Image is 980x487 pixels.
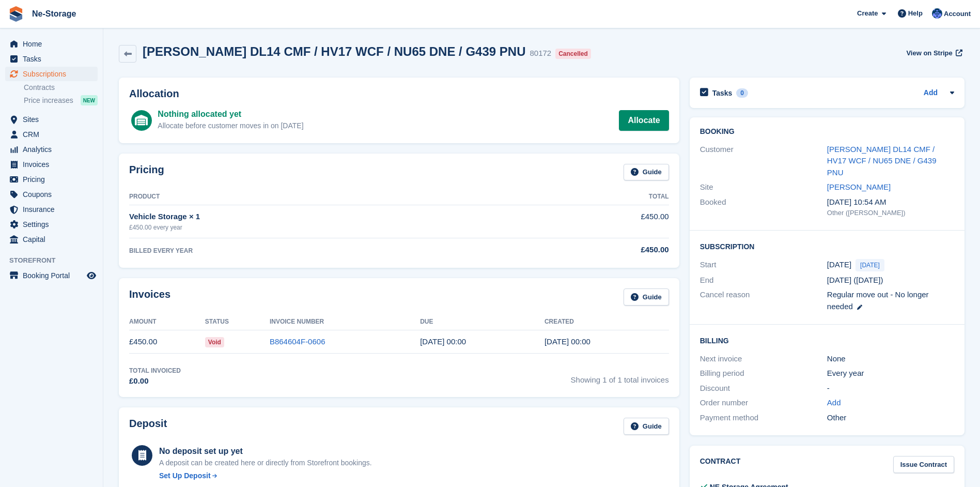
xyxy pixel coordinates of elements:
[420,314,545,330] th: Due
[5,157,98,172] a: menu
[159,470,211,481] div: Set Up Deposit
[24,83,98,93] a: Contracts
[855,259,884,271] span: [DATE]
[5,37,98,51] a: menu
[23,112,85,127] span: Sites
[924,87,938,99] a: Add
[827,182,891,191] a: [PERSON_NAME]
[23,217,85,232] span: Settings
[420,337,466,346] time: 2025-09-01 23:00:00 UTC
[827,145,937,177] a: [PERSON_NAME] DL14 CMF / HV17 WCF / NU65 DNE / G439 PNU
[129,189,516,205] th: Product
[24,96,73,105] span: Price increases
[571,366,669,387] span: Showing 1 of 1 total invoices
[700,259,827,271] div: Start
[700,353,827,365] div: Next invoice
[159,445,372,458] div: No deposit set up yet
[23,187,85,202] span: Coupons
[827,368,954,379] div: Every year
[5,67,98,81] a: menu
[8,6,24,22] img: stora-icon-8386f47178a22dfd0bd8f6a31ec36ba5ce8667c1dd55bd0f319d3a0aa187defe.svg
[5,232,98,247] a: menu
[158,120,303,131] div: Allocate before customer moves in on [DATE]
[712,88,733,98] h2: Tasks
[700,275,827,286] div: End
[624,418,669,435] a: Guide
[700,241,954,251] h2: Subscription
[129,164,164,181] h2: Pricing
[5,112,98,127] a: menu
[159,458,372,468] p: A deposit can be created here or directly from Storefront bookings.
[700,397,827,409] div: Order number
[9,255,103,266] span: Storefront
[700,456,741,473] h2: Contract
[129,366,181,375] div: Total Invoiced
[827,208,954,218] div: Other ([PERSON_NAME])
[827,412,954,424] div: Other
[159,470,372,481] a: Set Up Deposit
[827,383,954,394] div: -
[143,44,525,58] h2: [PERSON_NAME] DL14 CMF / HV17 WCF / NU65 DNE / G439 PNU
[700,383,827,394] div: Discount
[902,44,965,62] a: View on Stripe
[23,52,85,66] span: Tasks
[5,202,98,217] a: menu
[129,314,205,330] th: Amount
[827,196,954,208] div: [DATE] 10:54 AM
[24,95,98,106] a: Price increases NEW
[700,335,954,345] h2: Billing
[555,49,591,59] div: Cancelled
[23,157,85,172] span: Invoices
[857,8,878,19] span: Create
[5,142,98,157] a: menu
[545,337,590,346] time: 2025-08-31 23:00:58 UTC
[129,288,170,306] h2: Invoices
[158,108,303,120] div: Nothing allocated yet
[530,48,551,59] div: 80172
[270,314,420,330] th: Invoice Number
[5,268,98,283] a: menu
[700,196,827,218] div: Booked
[23,202,85,217] span: Insurance
[5,172,98,187] a: menu
[129,330,205,354] td: £450.00
[516,189,669,205] th: Total
[5,187,98,202] a: menu
[827,276,883,284] span: [DATE] ([DATE])
[270,337,325,346] a: B864604F-0606
[81,95,98,105] div: NEW
[23,268,85,283] span: Booking Portal
[700,144,827,179] div: Customer
[5,127,98,142] a: menu
[5,52,98,66] a: menu
[700,289,827,312] div: Cancel reason
[5,217,98,232] a: menu
[700,181,827,193] div: Site
[827,353,954,365] div: None
[827,397,841,409] a: Add
[205,314,270,330] th: Status
[129,246,516,255] div: BILLED EVERY YEAR
[944,9,971,19] span: Account
[516,244,669,256] div: £450.00
[23,127,85,142] span: CRM
[908,8,923,19] span: Help
[516,205,669,238] td: £450.00
[545,314,669,330] th: Created
[932,8,942,19] img: Karol Carter
[827,290,929,311] span: Regular move out - No longer needed
[893,456,954,473] a: Issue Contract
[23,142,85,157] span: Analytics
[129,375,181,387] div: £0.00
[700,368,827,379] div: Billing period
[736,88,748,98] div: 0
[23,172,85,187] span: Pricing
[129,211,516,223] div: Vehicle Storage × 1
[129,88,669,100] h2: Allocation
[85,269,98,282] a: Preview store
[700,412,827,424] div: Payment method
[619,110,668,131] a: Allocate
[700,128,954,136] h2: Booking
[624,164,669,181] a: Guide
[827,259,851,271] time: 2025-08-31 23:00:00 UTC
